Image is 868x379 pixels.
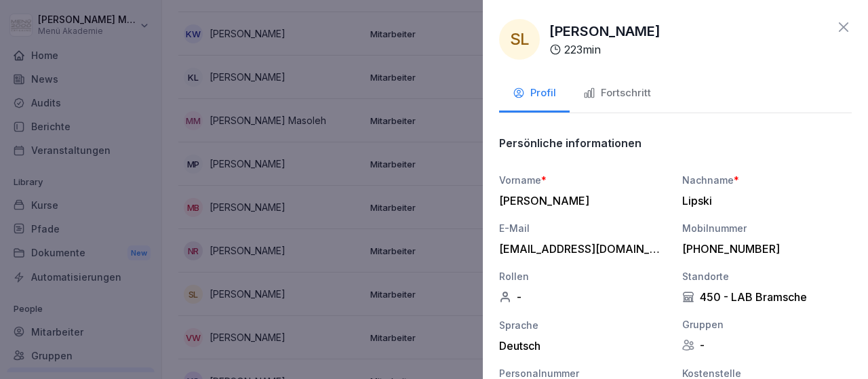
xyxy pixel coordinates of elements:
p: Persönliche informationen [499,136,642,150]
div: Deutsch [499,339,669,353]
p: 223 min [564,41,601,58]
button: Fortschritt [570,76,665,113]
div: Standorte [682,269,852,283]
div: - [682,338,852,352]
div: Vorname [499,173,669,187]
div: Lipski [682,194,845,207]
div: Mobilnummer [682,221,852,235]
button: Profil [499,76,570,113]
div: Gruppen [682,317,852,332]
div: Nachname [682,173,852,187]
div: [PERSON_NAME] [499,194,662,207]
div: - [499,290,669,304]
div: [PHONE_NUMBER] [682,242,845,256]
div: Profil [513,85,556,101]
div: Fortschritt [583,85,651,101]
div: Rollen [499,269,669,283]
div: 450 - LAB Bramsche [682,290,852,304]
div: E-Mail [499,221,669,235]
div: Sprache [499,318,669,332]
p: [PERSON_NAME] [549,21,660,41]
div: SL [499,19,540,60]
div: [EMAIL_ADDRESS][DOMAIN_NAME] [499,242,662,256]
